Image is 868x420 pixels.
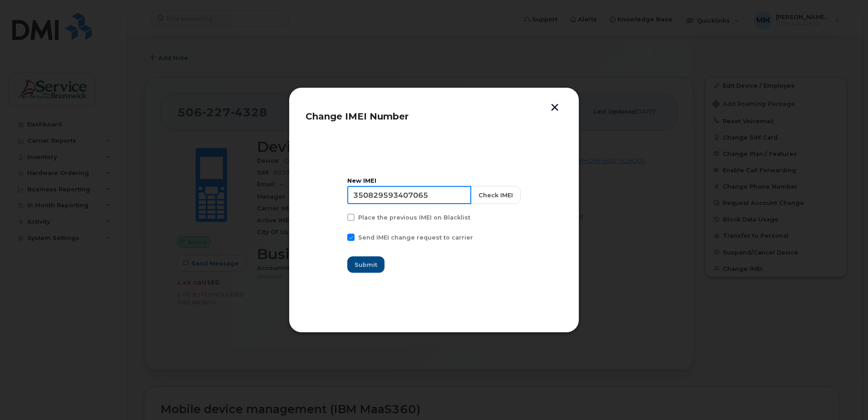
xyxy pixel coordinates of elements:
span: Submit [355,260,377,269]
span: Send IMEI change request to carrier [358,234,473,241]
span: Change IMEI Number [306,111,409,122]
span: Place the previous IMEI on Blacklist [358,214,470,221]
button: Submit [347,256,385,273]
div: New IMEI [347,177,521,185]
input: Place the previous IMEI on Blacklist [336,214,341,218]
input: Send IMEI change request to carrier [336,234,341,238]
button: Check IMEI [471,186,521,204]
